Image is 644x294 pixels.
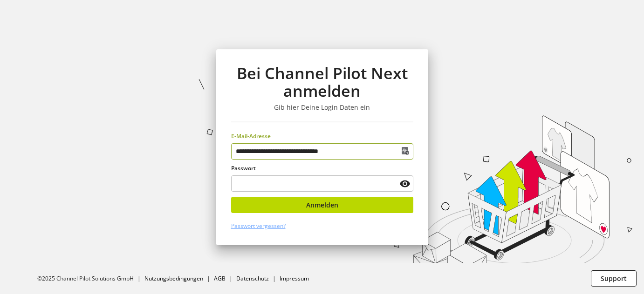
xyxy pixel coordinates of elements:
[231,103,413,112] h3: Gib hier Deine Login Daten ein
[231,132,271,140] span: E-Mail-Adresse
[37,274,144,283] li: ©2025 Channel Pilot Solutions GmbH
[231,222,286,230] a: Passwort vergessen?
[591,270,637,287] button: Support
[280,274,309,282] a: Impressum
[144,274,203,282] a: Nutzungsbedingungen
[236,274,269,282] a: Datenschutz
[214,274,226,282] a: AGB
[306,200,338,210] span: Anmelden
[231,197,413,213] button: Anmelden
[601,274,627,283] span: Support
[231,64,413,100] h1: Bei Channel Pilot Next anmelden
[231,164,256,172] span: Passwort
